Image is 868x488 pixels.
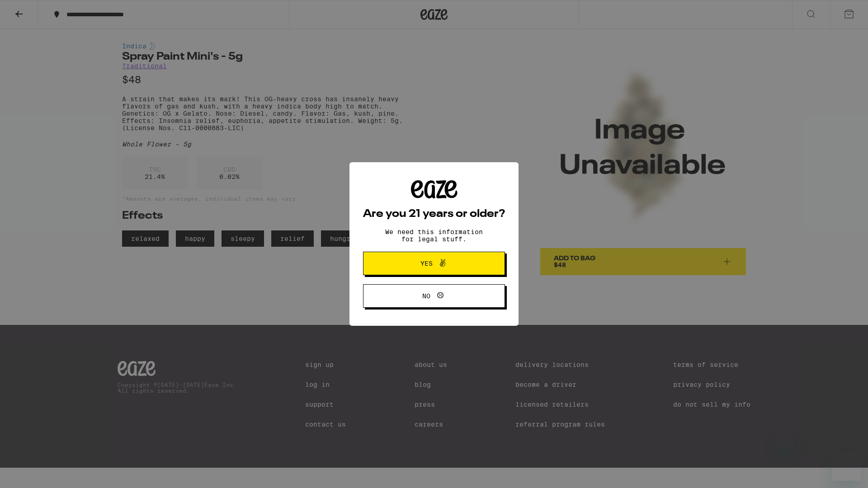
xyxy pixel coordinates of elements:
[776,430,794,448] iframe: Close message
[363,209,505,220] h2: Are you 21 years or older?
[422,293,430,299] span: No
[363,252,505,275] button: Yes
[363,284,505,308] button: No
[377,228,491,243] p: We need this information for legal stuff.
[420,260,433,267] span: Yes
[832,452,861,481] iframe: Button to launch messaging window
